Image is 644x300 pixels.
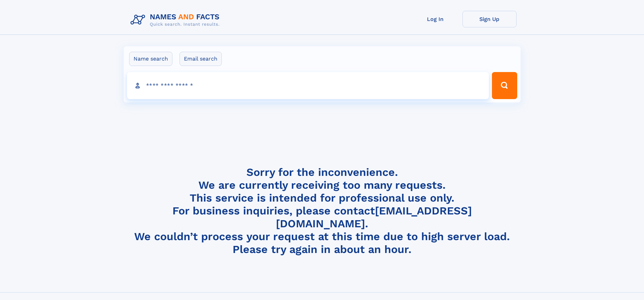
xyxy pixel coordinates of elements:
[129,52,172,66] label: Name search
[408,11,462,27] a: Log In
[462,11,517,27] a: Sign Up
[180,52,222,66] label: Email search
[127,72,489,99] input: search input
[128,11,225,29] img: Logo Names and Facts
[492,72,517,99] button: Search Button
[128,166,517,256] h4: Sorry for the inconvenience. We are currently receiving too many requests. This service is intend...
[276,204,472,230] a: [EMAIL_ADDRESS][DOMAIN_NAME]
